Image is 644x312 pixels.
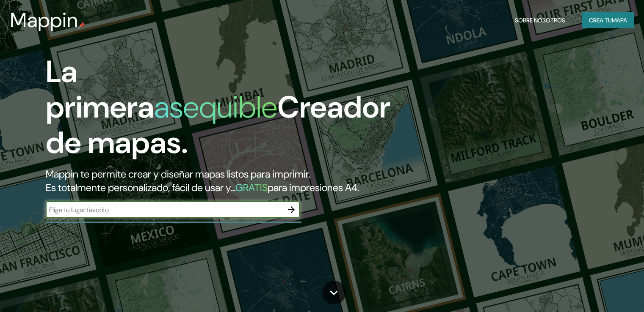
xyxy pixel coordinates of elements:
[515,16,565,24] font: Sobre nosotros
[46,205,283,215] input: Elige tu lugar favorito
[46,52,154,127] font: La primera
[10,7,78,33] font: Mappin
[154,88,277,127] font: asequible
[612,16,627,24] font: mapa
[78,22,85,29] img: pin de mapeo
[268,181,359,194] font: para impresiones A4.
[46,181,235,194] font: Es totalmente personalizado, fácil de usar y...
[235,181,268,194] font: GRATIS
[511,12,569,28] button: Sobre nosotros
[46,88,390,162] font: Creador de mapas.
[589,16,612,24] font: Crea tu
[582,12,634,28] button: Crea tumapa
[46,167,310,181] font: Mappin te permite crear y diseñar mapas listos para imprimir.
